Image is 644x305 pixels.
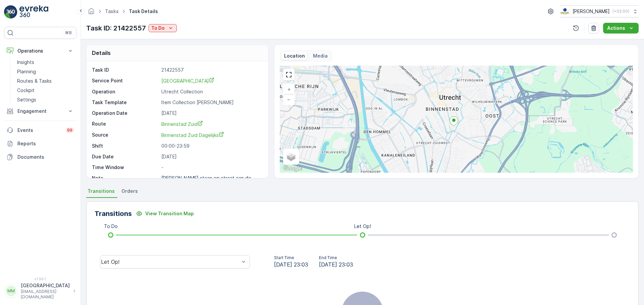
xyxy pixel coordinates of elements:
button: MM[GEOGRAPHIC_DATA][EMAIL_ADDRESS][DOMAIN_NAME] [4,282,76,300]
p: Planning [17,68,36,75]
span: Task Details [127,8,159,15]
span: + [287,86,290,92]
a: Insights [14,58,76,67]
p: Events [17,127,62,134]
p: Utrecht Collection [161,88,261,95]
p: Task ID [92,67,159,73]
p: Start Time [274,255,308,260]
span: − [287,96,290,102]
p: Task ID: 21422557 [86,23,146,33]
a: Zoom In [284,84,294,94]
a: View Fullscreen [284,70,294,80]
p: Time Window [92,164,159,171]
p: Location [284,53,305,59]
span: v 1.50.1 [4,277,76,281]
span: Binnenstad Zuid Dagelijks [161,132,224,138]
p: [DATE] [161,153,261,160]
a: Routes & Tasks [14,76,76,86]
a: Binnenstad Zuid [161,121,261,128]
a: Cockpit [14,86,76,95]
p: Transitions [95,209,132,219]
p: Documents [17,154,74,160]
p: Route [92,121,159,128]
p: Media [313,53,328,59]
p: Actions [607,25,625,31]
p: To Do [151,25,165,31]
span: [GEOGRAPHIC_DATA] [161,78,214,84]
img: basis-logo_rgb2x.png [560,8,570,15]
p: Task Template [92,99,159,106]
p: Due Date [92,153,159,160]
span: Binnenstad Zuid [161,121,203,127]
a: Layers [284,149,299,164]
a: Open this area in Google Maps (opens a new window) [281,164,304,173]
p: Item Collection [PERSON_NAME] [161,99,261,106]
a: Homepage [88,10,95,16]
p: [DATE] [161,110,261,117]
p: Note [92,175,159,181]
p: [GEOGRAPHIC_DATA] [21,282,70,289]
a: Zoom Out [284,94,294,104]
p: ⌘B [65,30,72,35]
img: logo [4,5,17,19]
p: View Transition Map [145,210,194,217]
span: Orders [121,188,138,195]
button: Actions [603,23,639,33]
p: Cockpit [17,87,35,94]
a: Documents [4,150,76,164]
p: - [161,164,261,171]
p: To Do [104,223,118,230]
p: 21422557 [161,67,261,73]
p: Insights [17,59,34,66]
div: MM [6,286,16,296]
a: Centraal Museum [161,77,261,84]
p: [EMAIL_ADDRESS][DOMAIN_NAME] [21,289,70,300]
p: Shift [92,143,159,149]
p: Settings [17,96,36,103]
span: [DATE] 23:03 [274,260,308,269]
a: Binnenstad Zuid Dagelijks [161,132,261,139]
p: [PERSON_NAME] staan op straat aan de ... [161,175,257,181]
button: Operations [4,44,76,58]
a: Settings [14,95,76,104]
a: Reports [4,137,76,150]
p: Service Point [92,77,159,84]
p: Source [92,132,159,139]
button: To Do [149,24,177,32]
a: Tasks [105,8,119,14]
p: Let Op! [354,223,371,230]
p: Reports [17,140,74,147]
p: 99 [67,128,72,133]
span: [DATE] 23:03 [319,260,353,269]
p: Routes & Tasks [17,78,52,84]
img: Google [281,164,304,173]
p: Engagement [17,108,63,115]
p: End Time [319,255,353,260]
img: logo_light-DOdMpM7g.png [19,5,48,19]
button: View Transition Map [132,208,198,219]
div: Let Op! [101,259,239,265]
button: Engagement [4,104,76,118]
p: Operations [17,48,63,54]
button: [PERSON_NAME](+02:00) [560,5,639,17]
p: ( +02:00 ) [612,9,629,14]
a: Events99 [4,124,76,137]
a: Planning [14,67,76,76]
p: Operation Date [92,110,159,117]
span: Transitions [88,188,115,195]
p: Operation [92,88,159,95]
p: Details [92,49,111,57]
p: [PERSON_NAME] [573,8,610,15]
p: 00:00-23:59 [161,143,261,149]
